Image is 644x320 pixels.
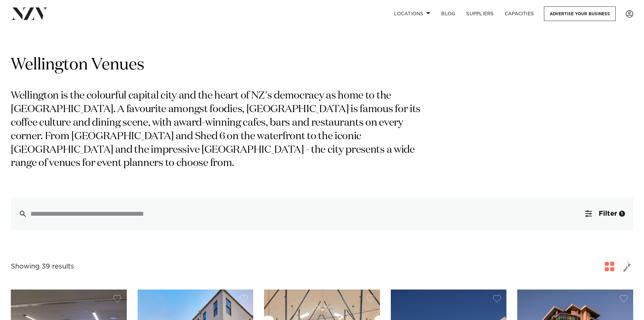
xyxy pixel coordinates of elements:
[11,89,429,170] p: Wellington is the colourful capital city and the heart of NZ's democracy as home to the [GEOGRAPH...
[619,211,625,217] div: 1
[461,6,499,21] a: SUPPLIERS
[436,6,461,21] a: BLOG
[544,6,616,21] a: Advertise your business
[11,7,48,20] img: nzv-logo.png
[599,210,617,217] span: Filter
[388,6,436,21] a: Locations
[577,197,633,230] button: Filter1
[499,6,540,21] a: Capacities
[11,261,74,272] div: Showing 39 results
[11,55,633,76] h1: Wellington Venues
